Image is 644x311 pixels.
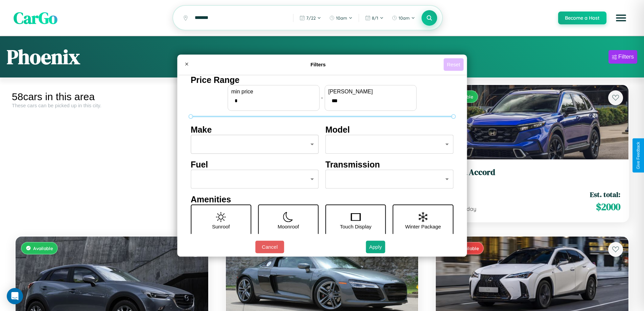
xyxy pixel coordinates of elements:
p: - [321,93,323,102]
button: Become a Host [558,12,606,24]
h4: Price Range [191,75,453,85]
label: min price [231,89,316,95]
h4: Amenities [191,195,453,204]
label: [PERSON_NAME] [328,89,413,95]
div: 58 cars in this area [12,91,212,103]
p: Winter Package [405,222,441,231]
span: Available [33,245,53,251]
p: Moonroof [278,222,299,231]
h4: Make [191,125,319,135]
div: These cars can be picked up in this city. [12,103,212,108]
p: Sunroof [212,222,230,231]
a: Honda Accord2024 [444,168,620,184]
span: / day [462,205,476,212]
h4: Model [326,125,454,135]
h4: Filters [193,62,444,67]
button: 7/22 [296,13,325,23]
span: 10am [336,15,347,21]
span: 8 / 1 [372,15,378,21]
button: 10am [388,13,419,23]
h4: Fuel [191,160,319,170]
h3: Honda Accord [444,168,620,177]
button: Reset [444,58,463,71]
div: Filters [618,53,634,60]
button: Apply [366,241,385,253]
h1: Phoenix [7,43,80,71]
span: Est. total: [590,190,620,199]
button: Cancel [255,241,284,253]
button: Filters [609,50,637,64]
button: 8/1 [362,13,387,23]
button: Open menu [612,8,630,27]
span: $ 2000 [596,200,620,214]
span: CarGo [14,7,57,29]
span: 7 / 22 [306,15,316,21]
span: 10am [399,15,410,21]
h4: Transmission [326,160,454,170]
div: Open Intercom Messenger [7,288,23,304]
div: Give Feedback [636,142,641,169]
p: Touch Display [340,222,371,231]
button: 10am [326,13,356,23]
